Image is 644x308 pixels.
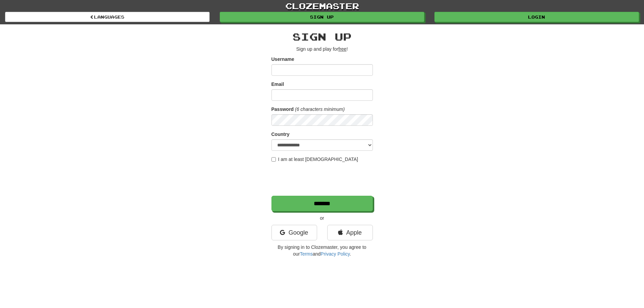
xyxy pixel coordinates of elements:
[220,12,424,22] a: Sign up
[295,106,345,112] em: (6 characters minimum)
[271,81,284,88] label: Email
[271,106,294,113] label: Password
[271,225,317,240] a: Google
[271,46,373,52] p: Sign up and play for !
[338,46,347,52] u: free
[271,56,294,63] label: Username
[271,31,373,42] h2: Sign up
[271,156,358,163] label: I am at least [DEMOGRAPHIC_DATA]
[300,251,313,257] a: Terms
[271,131,290,138] label: Country
[5,12,210,22] a: Languages
[271,166,374,192] iframe: reCAPTCHA
[271,244,373,257] p: By signing in to Clozemaster, you agree to our and .
[271,157,276,162] input: I am at least [DEMOGRAPHIC_DATA]
[271,215,373,221] p: or
[320,251,350,257] a: Privacy Policy
[327,225,373,240] a: Apple
[434,12,639,22] a: Login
